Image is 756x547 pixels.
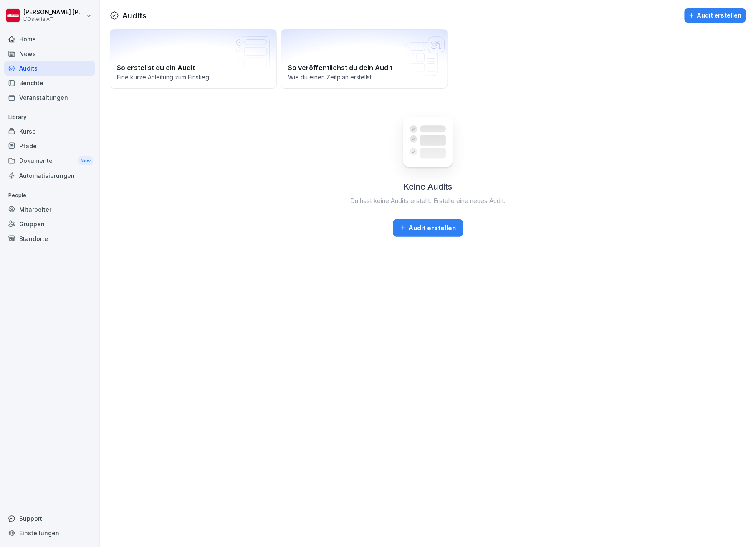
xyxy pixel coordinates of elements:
a: Gruppen [4,217,95,231]
a: Mitarbeiter [4,202,95,217]
button: Audit erstellen [393,219,463,237]
a: Veranstaltungen [4,90,95,105]
p: Du hast keine Audits erstellt. Erstelle eine neues Audit. [350,196,506,206]
h2: Keine Audits [404,180,453,193]
a: Pfade [4,139,95,153]
button: Audit erstellen [685,8,746,23]
a: Standorte [4,231,95,246]
h2: So erstellst du ein Audit [117,63,270,73]
p: People [4,189,95,202]
a: News [4,46,95,61]
a: Automatisierungen [4,168,95,183]
h1: Audits [122,10,147,21]
a: Einstellungen [4,526,95,540]
p: L'Osteria AT [23,16,84,22]
a: Audits [4,61,95,76]
p: [PERSON_NAME] [PERSON_NAME] [23,9,84,16]
p: Wie du einen Zeitplan erstellst [288,73,441,81]
div: Audit erstellen [689,11,742,20]
div: Support [4,511,95,526]
a: Berichte [4,76,95,90]
h2: So veröffentlichst du dein Audit [288,63,441,73]
a: So veröffentlichst du dein AuditWie du einen Zeitplan erstellst [281,29,448,89]
a: Kurse [4,124,95,139]
a: Home [4,32,95,46]
a: So erstellst du ein AuditEine kurze Anleitung zum Einstieg [110,29,277,89]
p: Library [4,111,95,124]
div: New [78,156,93,166]
div: Dokumente [4,153,95,169]
a: DokumenteNew [4,153,95,169]
div: Audit erstellen [400,223,456,233]
p: Eine kurze Anleitung zum Einstieg [117,73,270,81]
